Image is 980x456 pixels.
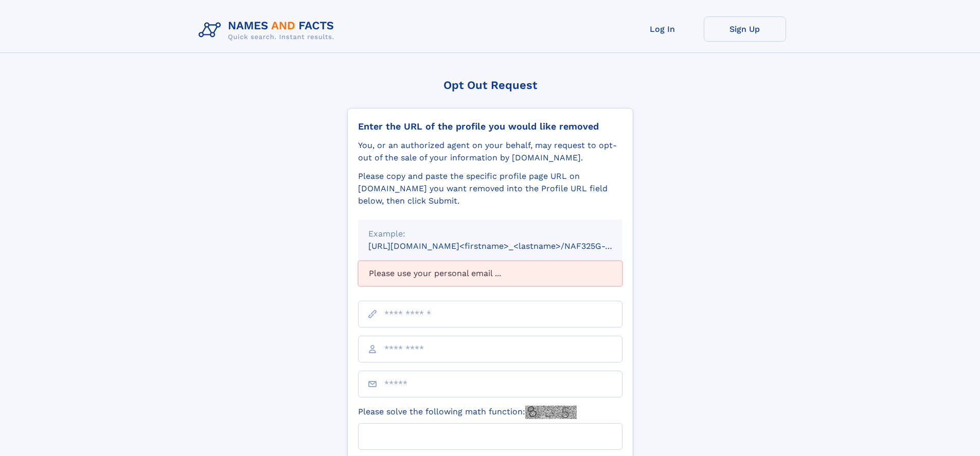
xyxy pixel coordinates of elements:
img: Logo Names and Facts [194,16,343,44]
div: Please copy and paste the specific profile page URL on [DOMAIN_NAME] you want removed into the Pr... [358,170,622,207]
small: [URL][DOMAIN_NAME]<firstname>_<lastname>/NAF325G-xxxxxxxx [368,241,642,251]
div: You, or an authorized agent on your behalf, may request to opt-out of the sale of your informatio... [358,139,622,164]
div: Opt Out Request [347,79,633,92]
div: Please use your personal email ... [358,261,622,286]
a: Log In [621,16,704,42]
a: Sign Up [704,16,786,42]
div: Enter the URL of the profile you would like removed [358,121,622,132]
div: Example: [368,228,612,240]
label: Please solve the following math function: [358,406,577,419]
